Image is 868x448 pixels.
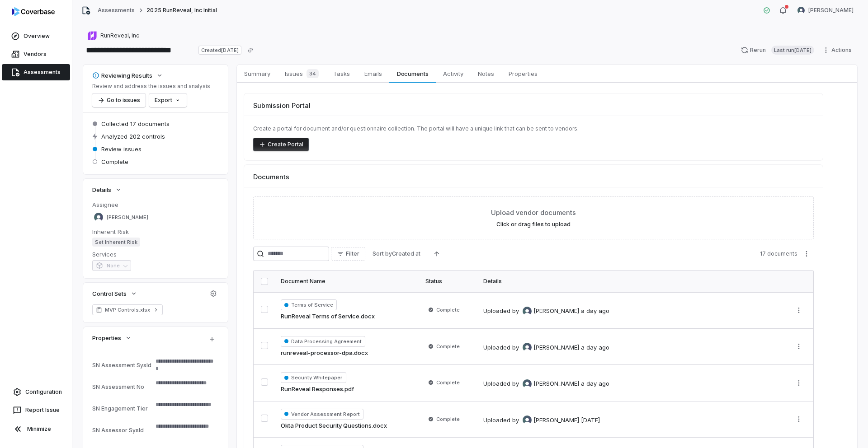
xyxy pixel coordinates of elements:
span: Issues [281,67,322,80]
span: Filter [346,250,359,257]
span: [PERSON_NAME] [533,379,579,388]
button: More actions [792,340,806,353]
a: Vendors [2,46,70,62]
button: Create Portal [253,138,309,151]
div: Uploaded [483,379,609,388]
dt: Inherent Risk [92,228,219,236]
span: [PERSON_NAME] [107,214,148,221]
button: More actions [792,376,806,390]
div: a day ago [581,343,609,352]
img: logo-D7KZi-bG.svg [12,7,55,16]
span: Properties [505,68,541,79]
span: Notes [474,68,498,79]
button: Reviewing Results [90,67,166,84]
span: Last run [DATE] [771,46,814,55]
p: Create a portal for document and/or questionnaire collection. The portal will have a unique link ... [253,125,814,132]
span: Vendor Assessment Report [281,409,363,420]
img: Samuel Folarin avatar [523,343,532,352]
button: RerunLast run[DATE] [736,43,820,57]
div: SN Assessment SysId [92,362,152,369]
span: [PERSON_NAME] [808,7,854,14]
span: [PERSON_NAME] [533,416,579,425]
div: SN Assessment No [92,383,152,390]
span: Complete [436,415,460,423]
a: MVP Controls.xlsx [92,304,163,315]
div: by [512,307,579,316]
span: Configuration [25,388,62,396]
span: Activity [439,68,467,79]
span: MVP Controls.xlsx [105,306,150,313]
div: Uploaded [483,307,609,316]
button: Samuel Folarin avatar[PERSON_NAME] [792,4,859,17]
span: [PERSON_NAME] [533,307,579,316]
button: More actions [799,247,814,261]
span: Security Whitepaper [281,372,346,383]
span: Terms of Service [281,299,337,310]
a: runreveal-processor-dpa.docx [281,349,368,358]
button: Details [90,182,125,198]
button: Copy link [242,42,259,58]
span: Assessments [24,69,61,76]
span: 34 [307,69,319,78]
div: by [512,415,579,425]
button: Properties [90,330,135,346]
span: 17 documents [760,250,797,257]
span: Analyzed 202 controls [101,132,165,140]
span: [PERSON_NAME] [533,343,579,352]
div: Uploaded [483,415,600,425]
span: Properties [92,334,121,342]
span: Complete [436,306,460,313]
span: Summary [241,68,274,79]
button: Report Issue [4,402,68,418]
img: Samuel Folarin avatar [523,415,532,425]
div: Details [483,278,781,285]
button: Filter [331,247,365,261]
p: Review and address the issues and analysis [92,83,210,90]
button: Control Sets [90,285,140,302]
button: Minimize [4,420,68,438]
a: Assessments [2,64,70,80]
a: Okta Product Security Questions.docx [281,421,387,430]
span: 2025 RunReveal, Inc Initial [146,7,217,14]
span: Documents [393,68,432,79]
a: Configuration [4,384,68,400]
button: Ascending [428,247,446,261]
button: Sort byCreated at [367,247,426,261]
svg: Ascending [433,250,440,257]
a: RunReveal Terms of Service.docx [281,312,375,321]
span: Data Processing Agreement [281,336,365,347]
label: Click or drag files to upload [496,221,571,228]
div: SN Engagement Tier [92,405,152,412]
span: Upload vendor documents [491,208,576,217]
img: Samuel Folarin avatar [523,307,532,316]
button: More actions [792,303,806,317]
div: a day ago [581,307,609,316]
button: https://runreveal.com/RunReveal, Inc [85,28,142,44]
button: More actions [792,412,806,426]
span: Set Inherent Risk [92,238,140,247]
span: Vendors [24,51,47,58]
span: Overview [24,33,50,40]
img: Samuel Folarin avatar [523,379,532,388]
img: Samuel Folarin avatar [797,7,805,14]
img: Samuel Folarin avatar [94,213,103,222]
a: RunReveal Responses.pdf [281,385,354,394]
span: Report Issue [25,406,60,414]
span: Created [DATE] [198,46,241,55]
span: Review issues [101,145,142,153]
span: Control Sets [92,289,127,298]
a: Overview [2,28,70,44]
div: by [512,379,579,388]
button: Go to issues [92,93,146,107]
span: Submission Portal [253,101,311,110]
dt: Assignee [92,201,219,209]
a: Assessments [98,7,135,14]
span: Details [92,186,111,194]
span: Tasks [330,68,354,79]
div: [DATE] [581,416,600,425]
span: Complete [436,343,460,350]
span: Minimize [27,425,51,433]
span: Collected 17 documents [101,120,170,128]
span: Documents [253,172,289,182]
div: Uploaded [483,343,609,352]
